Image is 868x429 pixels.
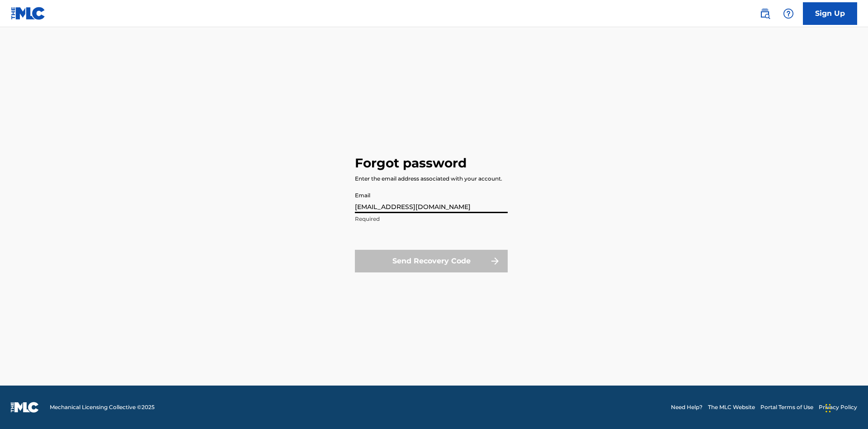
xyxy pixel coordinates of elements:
[819,403,857,411] a: Privacy Policy
[783,8,794,19] img: help
[11,402,39,413] img: logo
[708,403,755,411] a: The MLC Website
[823,386,868,429] iframe: Chat Widget
[803,2,857,25] a: Sign Up
[779,5,797,23] div: Help
[756,5,774,23] a: Public Search
[826,395,831,422] div: Drag
[671,403,703,411] a: Need Help?
[11,7,46,20] img: MLC Logo
[50,403,155,411] span: Mechanical Licensing Collective © 2025
[355,215,508,223] p: Required
[355,155,467,171] h3: Forgot password
[355,175,502,183] div: Enter the email address associated with your account.
[759,8,770,19] img: search
[760,403,813,411] a: Portal Terms of Use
